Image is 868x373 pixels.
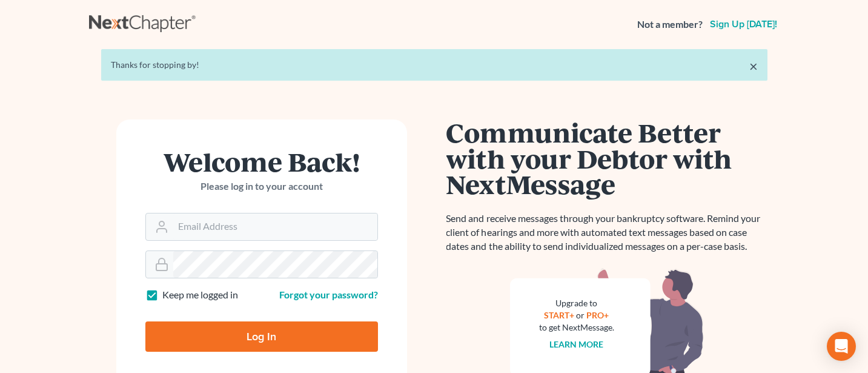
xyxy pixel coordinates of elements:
strong: Not a member? [637,18,703,32]
p: Send and receive messages through your bankruptcy software. Remind your client of hearings and mo... [446,212,767,254]
label: Keep me logged in [162,288,238,302]
h1: Communicate Better with your Debtor with NextMessage [446,119,767,197]
a: Forgot your password? [279,289,378,300]
span: or [576,310,585,320]
input: Email Address [173,213,377,240]
div: Upgrade to [539,297,614,309]
a: PRO+ [586,310,609,320]
p: Please log in to your account [145,180,378,193]
h1: Welcome Back! [145,149,378,175]
a: Learn more [549,339,603,349]
a: × [749,59,758,73]
div: Thanks for stopping by! [111,59,758,71]
a: START+ [544,310,574,320]
a: Sign up [DATE]! [707,19,780,29]
div: to get NextMessage. [539,321,614,334]
div: Open Intercom Messenger [827,332,856,361]
input: Log In [145,321,378,352]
